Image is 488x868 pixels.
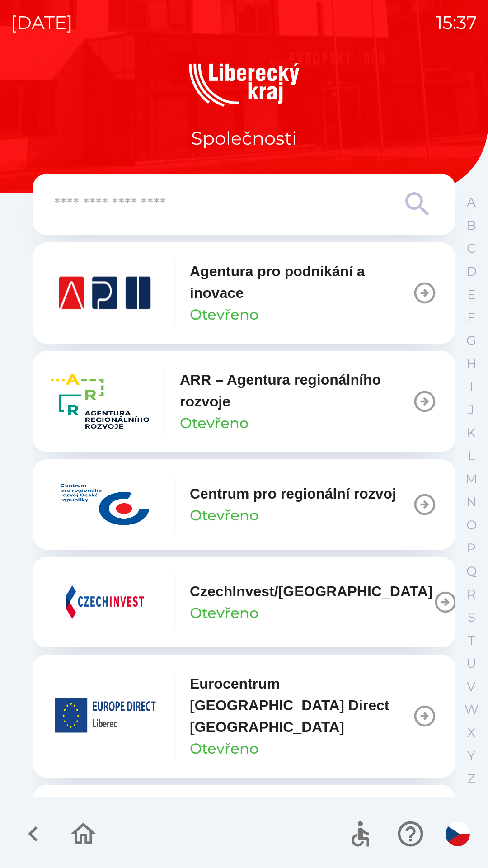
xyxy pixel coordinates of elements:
[460,514,483,537] button: O
[460,237,483,260] button: C
[467,287,476,302] p: E
[467,217,476,233] p: B
[469,379,473,395] p: I
[460,652,483,675] button: U
[460,606,483,629] button: S
[190,673,412,738] p: Eurocentrum [GEOGRAPHIC_DATA] Direct [GEOGRAPHIC_DATA]
[460,583,483,606] button: R
[11,9,73,36] p: [DATE]
[467,540,476,556] p: P
[460,214,483,237] button: B
[467,725,475,741] p: X
[460,329,483,352] button: G
[467,771,475,787] p: Z
[466,517,477,533] p: O
[460,421,483,444] button: K
[466,494,477,510] p: N
[33,459,455,550] button: Centrum pro regionální rozvojOtevřeno
[51,477,159,532] img: 68df2704-ae73-4634-9931-9f67bcfb2c74.jpg
[460,444,483,467] button: L
[460,675,483,698] button: V
[466,656,476,671] p: U
[460,721,483,744] button: X
[467,425,476,441] p: K
[460,537,483,560] button: P
[460,560,483,583] button: Q
[460,744,483,767] button: Y
[466,356,477,372] p: H
[467,310,475,325] p: F
[467,241,476,256] p: C
[468,632,475,648] p: T
[33,655,455,778] button: Eurocentrum [GEOGRAPHIC_DATA] Direct [GEOGRAPHIC_DATA]Otevřeno
[467,679,476,694] p: V
[460,260,483,283] button: D
[460,629,483,652] button: T
[460,467,483,491] button: M
[467,194,476,210] p: A
[190,304,258,325] p: Otevřeno
[33,242,455,344] button: Agentura pro podnikání a inovaceOtevřeno
[460,375,483,398] button: I
[465,471,478,487] p: M
[466,264,477,279] p: D
[190,580,433,602] p: CzechInvest/[GEOGRAPHIC_DATA]
[468,402,474,418] p: J
[446,822,470,846] img: cs flag
[436,9,477,36] p: 15:37
[465,702,479,717] p: W
[180,369,412,412] p: ARR – Agentura regionálního rozvoje
[190,483,396,505] p: Centrum pro regionální rozvoj
[460,698,483,721] button: W
[460,767,483,790] button: Z
[51,266,159,320] img: 8cbcfca4-daf3-4cd6-a4bc-9a520cce8152.png
[468,609,475,625] p: S
[190,602,258,624] p: Otevřeno
[460,283,483,306] button: E
[467,586,476,602] p: R
[180,412,249,434] p: Otevřeno
[460,352,483,375] button: H
[51,575,159,629] img: c927f8d6-c8fa-4bdd-9462-44b487a11e50.png
[466,563,477,579] p: Q
[467,748,475,764] p: Y
[460,191,483,214] button: A
[33,351,455,452] button: ARR – Agentura regionálního rozvojeOtevřeno
[190,505,258,526] p: Otevřeno
[51,689,159,743] img: 3a1beb4f-d3e5-4b48-851b-8303af1e5a41.png
[190,260,412,304] p: Agentura pro podnikání a inovace
[460,306,483,329] button: F
[460,491,483,514] button: N
[33,557,455,647] button: CzechInvest/[GEOGRAPHIC_DATA]Otevřeno
[33,63,455,107] img: Logo
[190,738,258,759] p: Otevřeno
[466,333,476,349] p: G
[191,125,297,152] p: Společnosti
[468,448,475,464] p: L
[460,398,483,421] button: J
[51,374,149,429] img: 157ba001-05af-4362-8ba6-6f64d3b6f433.png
